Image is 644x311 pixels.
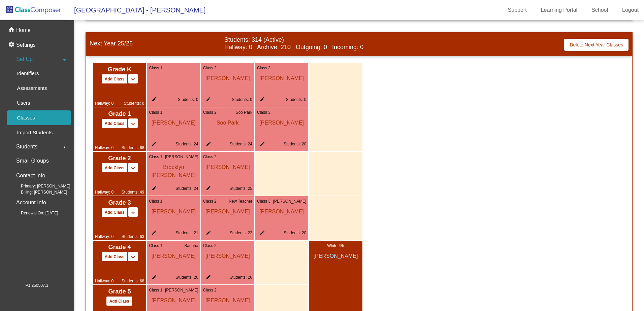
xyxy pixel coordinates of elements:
a: Students: 20 [284,231,306,235]
p: Account Info [16,198,46,207]
mat-icon: edit [149,230,157,238]
mat-icon: edit [149,97,157,105]
span: [PERSON_NAME] [257,204,306,216]
mat-icon: edit [257,97,265,105]
mat-icon: keyboard_arrow_down [129,120,137,128]
mat-icon: edit [149,274,157,282]
a: Students: 24 [175,142,198,146]
mat-icon: edit [203,141,211,149]
span: [PERSON_NAME] [257,71,306,82]
p: Assessments [17,84,47,92]
a: Students: 0 [286,97,307,102]
span: Class 1 [149,65,162,71]
span: Class 2 [203,154,217,160]
p: Classes [17,114,35,122]
span: Next Year 25/26 [90,40,224,47]
span: Students: 63 [122,234,144,240]
span: Class 3 [257,65,270,71]
mat-icon: edit [203,97,211,105]
a: Students: 24 [230,142,252,146]
span: [PERSON_NAME] [149,115,198,127]
span: Class 1 [149,287,162,293]
p: Users [17,99,30,107]
span: Grade 3 [95,198,144,207]
a: Students: 25 [230,186,252,191]
span: Class 2 [203,109,217,115]
a: Students: 21 [175,231,198,235]
button: Add Class [101,74,128,84]
span: Hallway: 0 [95,100,114,106]
mat-icon: edit [257,230,265,238]
span: Hallway: 0 Archive: 210 Outgoing: 0 Incoming: 0 [224,44,494,51]
span: Students: 0 [124,100,144,106]
p: Identifiers [17,69,39,77]
a: Students: 26 [230,275,252,280]
span: [PERSON_NAME] [311,249,360,260]
a: Students: 0 [232,97,252,102]
mat-icon: arrow_drop_down [60,56,68,64]
button: Add Class [101,252,128,262]
p: Contact Info [16,171,45,180]
mat-icon: edit [203,185,211,194]
mat-icon: edit [203,274,211,282]
span: [GEOGRAPHIC_DATA] - [PERSON_NAME] [67,5,205,15]
span: Soo Park [203,115,252,127]
span: [PERSON_NAME] [257,115,306,127]
span: Students: 314 (Active) [224,36,494,44]
button: Add Class [101,207,128,217]
button: Add Class [101,118,128,128]
mat-icon: settings [8,41,16,49]
span: Class 3 [257,198,270,204]
span: Sangha [184,243,198,249]
mat-icon: edit [149,185,157,194]
span: Class 1 [149,198,162,204]
span: Renewal On: [DATE] [10,210,58,216]
span: Class 1 [149,243,162,249]
mat-icon: keyboard_arrow_down [129,75,137,83]
span: Class 1 [149,109,162,115]
span: [PERSON_NAME] [203,204,252,216]
span: [PERSON_NAME] [203,249,252,260]
p: Settings [16,41,36,49]
span: [PERSON_NAME] [273,198,307,204]
span: [PERSON_NAME] [149,293,198,305]
mat-icon: keyboard_arrow_down [129,253,137,261]
span: [PERSON_NAME] [203,160,252,171]
span: Class 2 [203,65,217,71]
p: Small Groups [16,156,49,166]
span: [PERSON_NAME] [203,293,252,305]
span: Students [16,142,37,151]
a: Support [503,5,532,15]
span: [PERSON_NAME] [165,154,198,160]
span: White 4/5 [311,243,360,249]
span: Students: 49 [122,189,144,195]
span: Grade 4 [95,243,144,252]
a: School [586,5,613,15]
a: Students: 0 [178,97,198,102]
button: Add Class [101,163,128,173]
mat-icon: arrow_right [60,143,68,151]
span: Grade 2 [95,154,144,163]
a: Students: 22 [230,231,252,235]
span: Grade K [95,65,144,74]
mat-icon: edit [257,141,265,149]
p: Home [16,26,31,34]
span: Delete Next Year Classes [570,42,623,47]
span: Students: 68 [122,145,144,151]
span: [PERSON_NAME] [203,71,252,82]
a: Logout [617,5,644,15]
span: New Teacher [229,198,252,204]
mat-icon: edit [149,141,157,149]
span: Class 2 [203,198,217,204]
mat-icon: edit [203,230,211,238]
a: Students: 26 [175,275,198,280]
span: Grade 5 [95,287,144,296]
span: [PERSON_NAME] [149,204,198,216]
span: Primary: [PERSON_NAME] [10,183,70,189]
mat-icon: home [8,26,16,34]
span: Soo Park [236,109,252,115]
span: [PERSON_NAME] [165,287,198,293]
button: Add Class [106,296,133,306]
a: Learning Portal [536,5,583,15]
mat-icon: keyboard_arrow_down [129,164,137,172]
